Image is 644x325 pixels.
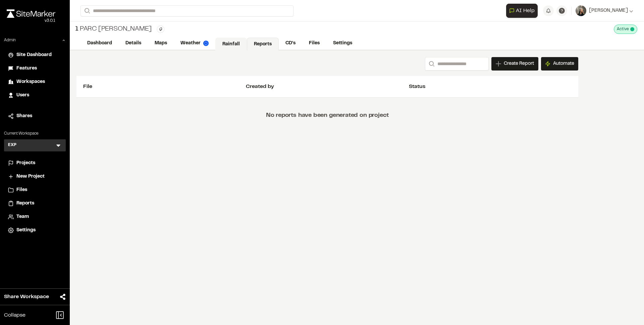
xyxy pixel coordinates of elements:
span: Reports [16,200,34,207]
a: Dashboard [80,37,119,50]
span: [PERSON_NAME] [589,7,628,14]
span: Collapse [4,311,25,319]
a: Settings [8,227,62,234]
div: Open AI Assistant [506,4,540,18]
span: 1 [75,24,78,34]
span: New Project [16,173,45,180]
span: Workspaces [16,78,45,86]
a: Settings [326,37,359,50]
div: This project is active and counting against your active project count. [614,25,637,34]
img: precipai.png [203,41,209,46]
span: Projects [16,159,35,167]
a: Files [8,186,62,194]
span: Users [16,92,29,99]
a: Features [8,65,62,72]
span: Team [16,213,29,221]
img: User [576,5,586,16]
span: Features [16,65,37,72]
span: Site Dashboard [16,51,52,59]
a: Workspaces [8,78,62,86]
a: Rainfall [215,38,247,50]
p: Current Workspace [4,131,66,137]
a: Reports [247,38,279,50]
img: rebrand.png [7,9,55,18]
h3: EXP [8,142,16,149]
button: Automate [541,57,578,71]
div: Status [409,83,572,91]
a: Team [8,213,62,221]
button: Search [80,5,93,16]
p: Admin [4,37,16,43]
a: Maps [148,37,174,50]
a: Files [302,37,326,50]
div: Oh geez...please don't... [7,18,55,24]
button: Open AI Assistant [506,4,538,18]
p: No reports have been generated on project [266,98,389,134]
span: AI Help [516,7,535,15]
span: This project is active and counting against your active project count. [630,27,634,31]
span: Create Report [504,60,534,67]
a: Site Dashboard [8,51,62,59]
a: Details [119,37,148,50]
a: Projects [8,159,62,167]
a: Users [8,92,62,99]
span: Active [617,26,629,32]
a: New Project [8,173,62,180]
button: Edit Tags [157,26,164,33]
a: Weather [174,37,215,50]
span: Settings [16,227,36,234]
button: Search [425,57,437,71]
span: Files [16,186,27,194]
a: Shares [8,112,62,120]
div: File [83,83,246,91]
a: Reports [8,200,62,207]
a: CD's [279,37,302,50]
div: Parc [PERSON_NAME] [75,24,152,34]
div: Created by [246,83,409,91]
button: [PERSON_NAME] [576,5,633,16]
span: Share Workspace [4,293,49,301]
span: Shares [16,112,32,120]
